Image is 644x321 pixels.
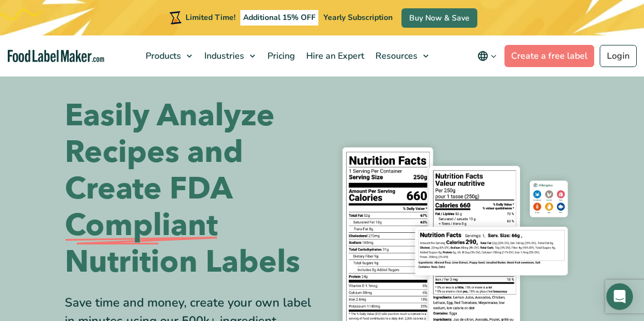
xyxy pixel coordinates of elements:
[401,8,477,28] a: Buy Now & Save
[372,50,419,62] span: Resources
[323,12,393,23] span: Yearly Subscription
[504,45,594,67] a: Create a free label
[142,50,182,62] span: Products
[198,35,261,77] a: Industries
[264,50,296,62] span: Pricing
[600,45,637,67] a: Login
[606,283,633,310] div: Open Intercom Messenger
[65,207,218,244] span: Compliant
[261,35,300,77] a: Pricing
[186,12,235,23] span: Limited Time!
[369,35,434,77] a: Resources
[201,50,245,62] span: Industries
[303,50,365,62] span: Hire an Expert
[139,35,198,77] a: Products
[65,98,314,281] h1: Easily Analyze Recipes and Create FDA Nutrition Labels
[300,35,369,77] a: Hire an Expert
[240,10,318,26] span: Additional 15% OFF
